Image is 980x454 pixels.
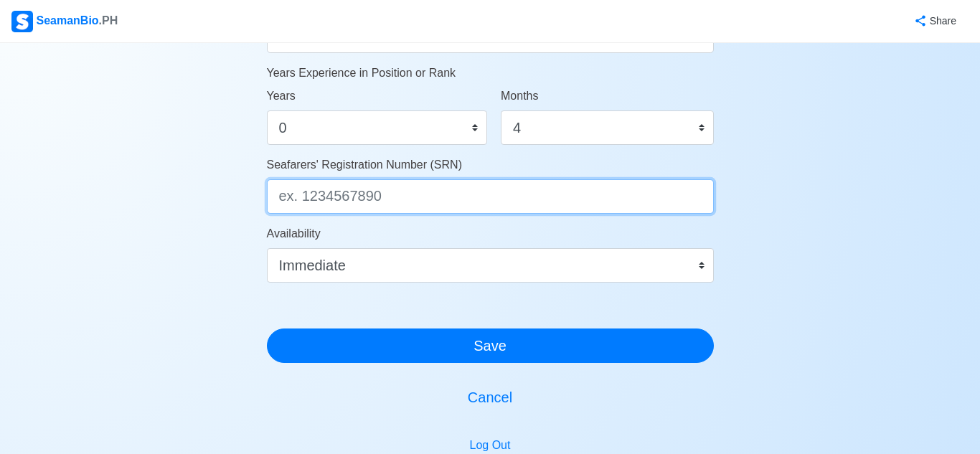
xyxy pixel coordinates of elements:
[267,88,296,105] label: Years
[900,7,969,35] button: Share
[11,11,118,32] div: SeamanBio
[267,65,714,82] p: Years Experience in Position or Rank
[267,159,462,171] span: Seafarers' Registration Number (SRN)
[267,225,321,242] label: Availability
[267,380,714,415] button: Cancel
[501,88,538,105] label: Months
[267,179,714,214] input: ex. 1234567890
[267,328,714,363] button: Save
[11,11,33,32] img: Logo
[99,14,118,27] span: .PH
